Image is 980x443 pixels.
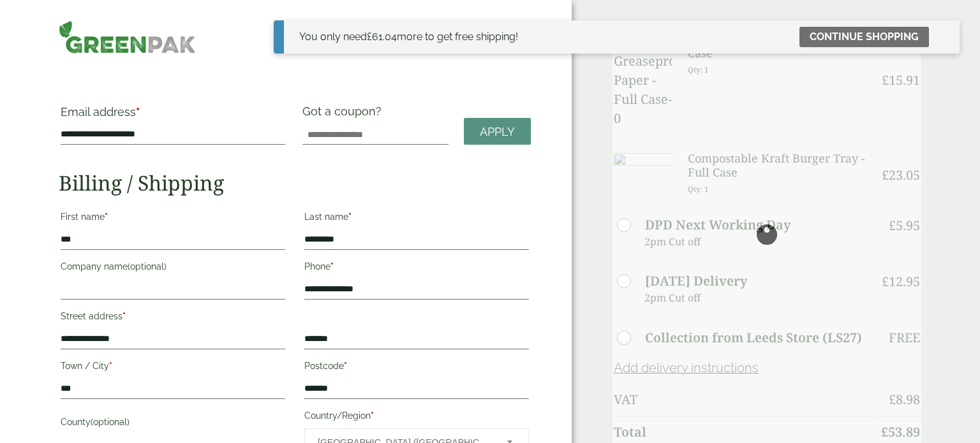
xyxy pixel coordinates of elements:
label: Phone [304,258,529,279]
abbr: required [109,361,112,371]
span: (optional) [91,417,130,427]
span: 61.04 [367,31,397,43]
span: Apply [480,125,515,139]
div: You only need more to get free shipping! [299,29,518,45]
label: Company name [61,258,285,279]
label: Town / City [61,357,285,379]
label: Postcode [304,357,529,379]
img: GreenPak Supplies [59,20,196,54]
a: Apply [464,118,531,145]
label: Street address [61,307,285,329]
h2: Billing / Shipping [59,171,531,195]
label: County [61,413,285,435]
abbr: required [371,410,374,421]
abbr: required [122,311,126,321]
label: Country/Region [304,407,529,428]
label: Email address [61,106,285,124]
span: £ [367,31,372,43]
span: (optional) [128,261,167,272]
abbr: required [344,361,347,371]
abbr: required [136,105,140,119]
label: Last name [304,208,529,229]
abbr: required [105,212,108,222]
abbr: required [348,212,352,222]
abbr: required [330,261,334,272]
a: Continue shopping [799,27,929,47]
label: First name [61,208,285,229]
label: Got a coupon? [302,105,387,124]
